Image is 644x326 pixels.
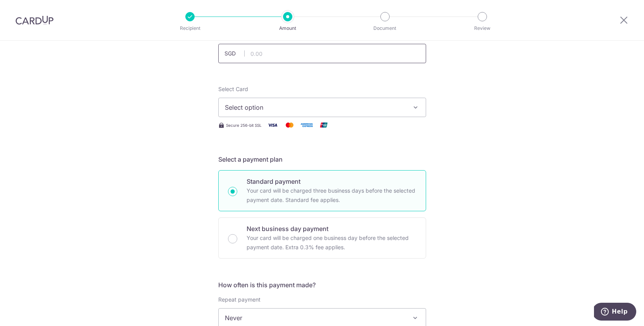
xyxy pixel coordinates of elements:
p: Amount [259,24,316,32]
iframe: Opens a widget where you can find more information [594,303,636,322]
p: Recipient [161,24,219,32]
img: Union Pay [316,120,331,130]
p: Standard payment [247,177,416,186]
input: 0.00 [218,44,426,63]
p: Document [356,24,414,32]
h5: How often is this payment made? [218,280,426,290]
h5: Select a payment plan [218,155,426,164]
span: Secure 256-bit SSL [226,122,262,128]
img: CardUp [16,16,54,25]
img: Mastercard [282,120,297,130]
button: Select option [218,98,426,117]
p: Your card will be charged three business days before the selected payment date. Standard fee appl... [247,186,416,205]
img: Visa [265,120,280,130]
p: Next business day payment [247,224,416,233]
img: American Express [299,120,314,130]
span: SGD [224,50,245,57]
span: Select option [225,103,406,112]
label: Repeat payment [218,296,261,304]
p: Review [454,24,511,32]
span: translation missing: en.payables.payment_networks.credit_card.summary.labels.select_card [218,86,248,92]
p: Your card will be charged one business day before the selected payment date. Extra 0.3% fee applies. [247,233,416,252]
